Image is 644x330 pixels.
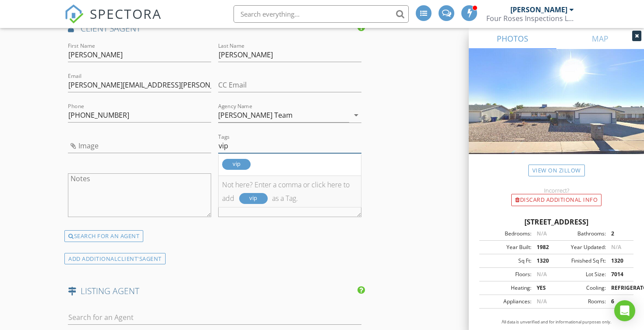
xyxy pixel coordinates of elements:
[90,4,162,23] span: SPECTORA
[606,298,631,305] div: 6
[351,110,361,120] i: arrow_drop_down
[531,284,556,292] div: YES
[68,23,361,34] h4: AGENT
[117,255,142,263] span: client's
[68,139,211,153] input: Image
[482,270,531,278] div: Floors:
[482,298,531,305] div: Appliances:
[222,180,350,203] span: Not here? Enter a comma or click here to add
[537,298,547,305] span: N/A
[531,243,556,251] div: 1982
[611,243,621,251] span: N/A
[64,230,143,242] div: SEARCH FOR AN AGENT
[537,230,547,237] span: N/A
[606,230,631,238] div: 2
[469,187,644,194] div: Incorrect?
[64,4,84,24] img: The Best Home Inspection Software - Spectora
[556,257,606,265] div: Finished Sq Ft:
[68,310,361,325] input: Search for an Agent
[272,193,298,203] span: as a Tag.
[469,28,556,49] a: PHOTOS
[531,257,556,265] div: 1320
[556,230,606,238] div: Bathrooms:
[556,298,606,305] div: Rooms:
[234,5,409,23] input: Search everything...
[479,319,633,325] p: All data is unverified and for informational purposes only.
[556,284,606,292] div: Cooling:
[556,28,644,49] a: MAP
[64,253,166,265] div: ADD ADDITIONAL AGENT
[479,217,633,227] div: [STREET_ADDRESS]
[511,194,602,206] div: Discard Additional info
[556,243,606,251] div: Year Updated:
[482,230,531,238] div: Bedrooms:
[222,159,251,170] div: vip
[528,165,585,176] a: View on Zillow
[482,243,531,251] div: Year Built:
[556,270,606,278] div: Lot Size:
[469,49,644,175] img: streetview
[64,12,162,30] a: SPECTORA
[606,284,631,292] div: REFRIGERATOR
[486,14,574,23] div: Four Roses Inspections LLC
[68,173,211,217] textarea: Notes
[606,270,631,278] div: 7014
[606,257,631,265] div: 1320
[482,257,531,265] div: Sq Ft:
[510,5,567,14] div: [PERSON_NAME]
[239,193,268,204] div: vip
[68,285,361,297] h4: LISTING AGENT
[614,300,635,321] div: Open Intercom Messenger
[537,270,547,278] span: N/A
[482,284,531,292] div: Heating:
